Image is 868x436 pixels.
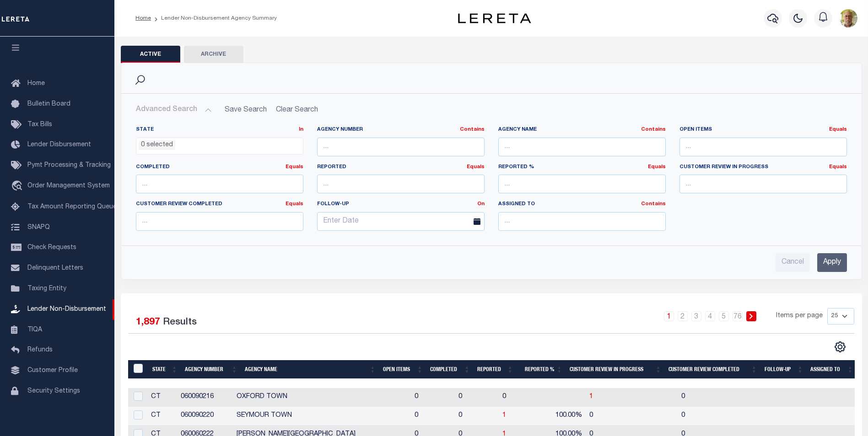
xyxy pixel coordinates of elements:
[27,122,52,128] span: Tax Bills
[27,224,50,230] span: SNAPQ
[474,360,517,379] th: Reported: activate to sort column ascending
[498,212,666,231] input: ...
[147,388,177,407] td: CT
[498,164,666,171] label: Reported %
[177,388,233,407] td: 060090216
[241,360,379,379] th: Agency Name: activate to sort column ascending
[27,265,83,271] span: Delinquent Letters
[498,126,666,134] label: Agency Name
[317,138,485,156] input: ...
[27,142,91,148] span: Lender Disbursement
[411,388,455,407] td: 0
[27,162,111,169] span: Pymt Processing & Tracking
[286,165,303,170] a: Equals
[151,14,277,22] li: Lender Non-Disbursement Agency Summary
[27,347,53,353] span: Refunds
[27,101,70,107] span: Bulletin Board
[648,165,666,170] a: Equals
[829,165,847,170] a: Equals
[498,201,666,208] label: Assigned To
[502,412,506,419] a: 1
[27,306,106,313] span: Lender Non-Disbursement
[776,311,823,321] span: Items per page
[426,360,474,379] th: Completed: activate to sort column ascending
[807,360,857,379] th: Assigned To: activate to sort column ascending
[678,388,767,407] td: 0
[539,407,586,425] td: 100.00%
[121,46,180,63] button: Active
[460,127,485,132] a: Contains
[27,245,76,251] span: Check Requests
[136,101,212,119] button: Advanced Search
[139,140,175,150] li: 0 selected
[679,175,847,193] input: ...
[233,407,411,425] td: SEYMOUR TOWN
[455,388,499,407] td: 0
[665,360,760,379] th: Customer Review Completed: activate to sort column ascending
[299,127,303,132] a: In
[310,201,491,208] label: Follow-up
[733,311,743,321] a: 76
[691,311,701,321] a: 3
[776,253,810,272] input: Cancel
[499,388,539,407] td: 0
[128,360,149,379] th: MBACode
[317,212,485,231] input: Enter Date
[136,201,303,208] label: Customer Review Completed
[761,360,807,379] th: Follow-up: activate to sort column ascending
[477,202,485,207] a: On
[678,407,767,425] td: 0
[27,326,42,333] span: TIQA
[27,204,117,210] span: Tax Amount Reporting Queue
[641,202,666,207] a: Contains
[589,393,593,400] a: 1
[467,165,485,170] a: Equals
[286,202,303,207] a: Equals
[829,127,847,132] a: Equals
[498,138,666,156] input: ...
[705,311,715,321] a: 4
[136,175,303,193] input: ...
[27,388,80,394] span: Security Settings
[664,311,674,321] a: 1
[317,175,485,193] input: ...
[136,164,303,171] label: Completed
[379,360,426,379] th: Open Items: activate to sort column ascending
[586,407,678,425] td: 0
[517,360,566,379] th: Reported %: activate to sort column ascending
[147,407,177,425] td: CT
[184,46,243,63] button: Archive
[149,360,181,379] th: State: activate to sort column ascending
[411,407,455,425] td: 0
[11,181,26,192] i: travel_explore
[27,183,110,189] span: Order Management System
[498,175,666,193] input: ...
[317,126,485,134] label: Agency Number
[678,311,688,321] a: 2
[679,164,847,171] label: Customer Review In Progress
[679,138,847,156] input: ...
[458,13,531,23] img: logo-dark.svg
[317,164,485,171] label: Reported
[181,360,241,379] th: Agency Number: activate to sort column ascending
[136,318,160,327] span: 1,897
[566,360,665,379] th: Customer Review In Progress: activate to sort column ascending
[27,367,78,374] span: Customer Profile
[136,212,303,231] input: ...
[233,388,411,407] td: OXFORD TOWN
[27,286,66,292] span: Taxing Entity
[679,126,847,134] label: Open Items
[177,407,233,425] td: 060090220
[641,127,666,132] a: Contains
[136,126,303,134] label: State
[135,16,151,21] a: Home
[719,311,729,321] a: 5
[817,253,847,272] input: Apply
[455,407,499,425] td: 0
[163,315,197,330] label: Results
[27,80,45,87] span: Home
